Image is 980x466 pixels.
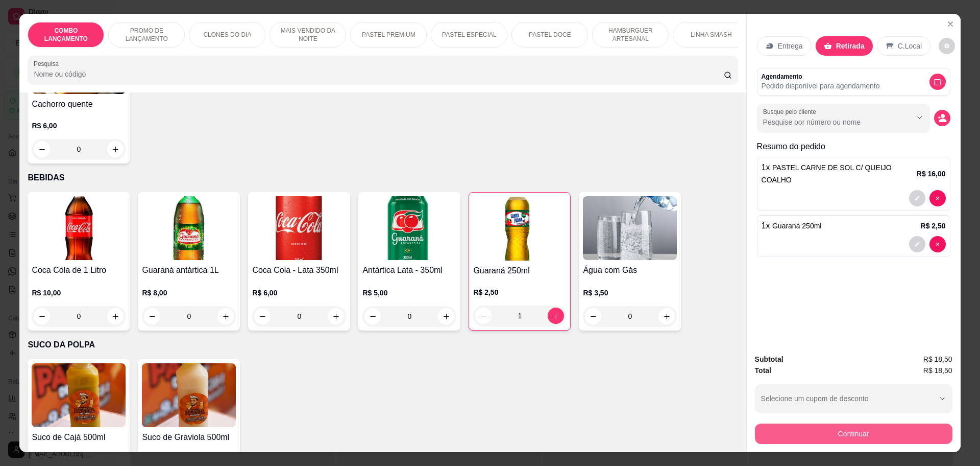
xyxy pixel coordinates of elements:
[32,264,126,276] h4: Coca Cola de 1 Litro
[473,197,566,261] img: product-image
[142,264,236,276] h4: Guaraná antártica 1L
[929,236,946,252] button: decrease-product-quantity
[529,31,571,39] p: PASTEL DOCE
[836,41,865,51] p: Retirada
[252,264,346,276] h4: Coca Cola - Lata 350ml
[438,308,454,324] button: increase-product-quantity
[909,236,925,252] button: decrease-product-quantity
[142,288,236,298] p: R$ 8,00
[929,190,946,206] button: decrease-product-quantity
[362,288,456,298] p: R$ 5,00
[328,308,344,324] button: increase-product-quantity
[691,31,732,39] p: LINHA SMASH
[762,164,892,184] span: PASTEL CARNE DE SOL C/ QUEIJO COALHO
[772,222,822,230] span: Guaraná 250ml
[144,308,160,324] button: decrease-product-quantity
[585,308,601,324] button: decrease-product-quantity
[923,365,952,376] span: R$ 18,50
[34,59,62,68] label: Pesquisa
[117,27,176,43] p: PROMO DE LANÇAMENTO
[755,424,952,444] button: Continuar
[929,74,946,90] button: decrease-product-quantity
[939,38,955,54] button: decrease-product-quantity
[762,161,917,186] p: 1 x
[142,363,236,427] img: product-image
[583,264,677,276] h4: Água com Gás
[254,308,271,324] button: decrease-product-quantity
[203,31,251,39] p: CLONES DO DIA
[473,287,566,297] p: R$ 2,50
[32,363,126,427] img: product-image
[252,288,346,298] p: R$ 6,00
[28,339,738,351] p: SUCO DA POLPA
[475,308,492,324] button: decrease-product-quantity
[34,141,50,157] button: decrease-product-quantity
[278,27,337,43] p: MAIS VENDIDO DA NOITE
[36,27,95,43] p: COMBO LANÇAMENTO
[32,121,126,131] p: R$ 6,00
[362,31,415,39] p: PASTEL PREMIUM
[362,196,456,260] img: product-image
[34,308,50,324] button: decrease-product-quantity
[362,264,456,276] h4: Antártica Lata - 350ml
[107,141,124,157] button: increase-product-quantity
[473,265,566,277] h4: Guaraná 250ml
[923,354,952,365] span: R$ 18,50
[912,109,928,126] button: Show suggestions
[658,308,675,324] button: increase-product-quantity
[32,431,126,444] h4: Suco de Cajá 500ml
[32,288,126,298] p: R$ 10,00
[755,384,952,413] button: Selecione um cupom de desconto
[917,169,946,179] p: R$ 16,00
[34,69,723,79] input: Pesquisa
[28,172,738,184] p: BEBIDAS
[252,196,346,260] img: product-image
[762,73,880,81] p: Agendamento
[755,355,783,363] strong: Subtotal
[909,190,925,206] button: decrease-product-quantity
[32,196,126,260] img: product-image
[364,308,381,324] button: decrease-product-quantity
[142,196,236,260] img: product-image
[32,98,126,110] h4: Cachorro quente
[442,31,497,39] p: PASTEL ESPECIAL
[107,308,124,324] button: increase-product-quantity
[757,141,950,153] p: Resumo do pedido
[934,110,950,126] button: decrease-product-quantity
[942,16,959,32] button: Close
[583,288,677,298] p: R$ 3,50
[778,41,803,51] p: Entrega
[755,366,771,375] strong: Total
[762,81,880,91] p: Pedido disponível para agendamento
[898,41,922,51] p: C.Local
[921,221,946,231] p: R$ 2,50
[583,196,677,260] img: product-image
[763,107,820,116] label: Busque pelo cliente
[217,308,234,324] button: increase-product-quantity
[762,220,822,232] p: 1 x
[142,431,236,444] h4: Suco de Graviola 500ml
[601,27,660,43] p: HAMBURGUER ARTESANAL
[763,117,895,127] input: Busque pelo cliente
[548,308,564,324] button: increase-product-quantity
